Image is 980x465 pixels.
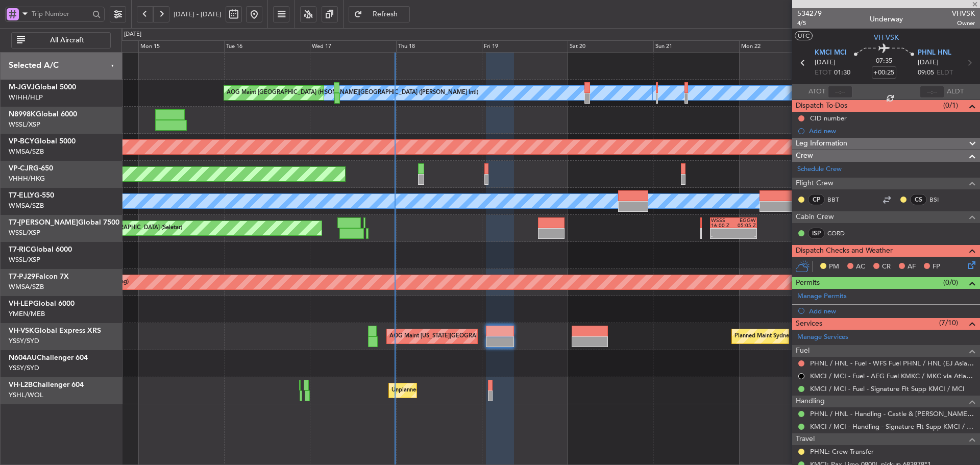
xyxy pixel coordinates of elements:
div: WSSS [711,218,733,223]
a: PHNL / HNL - Handling - Castle & [PERSON_NAME] Avn PHNL / HNL [810,409,975,418]
a: VH-LEPGlobal 6000 [9,300,75,307]
div: Wed 17 [310,40,396,53]
div: Planned Maint Sydney ([PERSON_NAME] Intl) [734,329,853,344]
span: ATOT [808,87,825,97]
div: 05:05 Z [733,223,756,228]
span: Cabin Crew [796,211,834,223]
span: Dispatch Checks and Weather [796,245,893,257]
div: CID number [810,114,847,123]
span: VH-VSK [9,327,34,334]
div: - [711,234,733,239]
span: KMCI MCI [815,48,847,58]
a: T7-[PERSON_NAME]Global 7500 [9,219,119,226]
div: [PERSON_NAME][GEOGRAPHIC_DATA] ([PERSON_NAME] Intl) [312,85,478,101]
a: WSSL/XSP [9,120,40,129]
a: VHHH/HKG [9,174,45,183]
div: CP [808,194,825,205]
a: BSI [929,195,952,204]
span: 4/5 [797,19,822,28]
span: PHNL HNL [918,48,951,58]
span: AC [856,262,865,272]
div: [DATE] [124,30,141,39]
span: Refresh [364,11,406,18]
span: [DATE] [918,58,939,68]
a: Manage Permits [797,291,847,302]
span: M-JGVJ [9,84,35,91]
span: Fuel [796,345,810,357]
div: Mon 22 [739,40,825,53]
span: T7-RIC [9,246,31,253]
input: Trip Number [32,6,89,21]
a: WSSL/XSP [9,228,40,237]
span: (0/0) [943,277,958,288]
a: BBT [827,195,850,204]
span: VP-BCY [9,138,34,145]
div: AOG Maint [GEOGRAPHIC_DATA] (Halim Intl) [227,85,346,101]
span: [DATE] [815,58,836,68]
span: CR [882,262,891,272]
span: ALDT [947,87,964,97]
button: All Aircraft [11,32,111,48]
span: Leg Information [796,138,847,150]
span: Services [796,318,822,330]
a: KMCI / MCI - Fuel - Signature Flt Supp KMCI / MCI [810,384,965,393]
span: All Aircraft [27,37,107,44]
div: AOG Maint [US_STATE][GEOGRAPHIC_DATA] ([US_STATE] City Intl) [389,329,564,344]
a: YSSY/SYD [9,363,39,373]
a: WSSL/XSP [9,255,40,264]
span: (0/1) [943,100,958,111]
a: T7-RICGlobal 6000 [9,246,72,253]
span: Flight Crew [796,178,834,189]
div: Sat 20 [568,40,653,53]
a: WMSA/SZB [9,282,44,291]
span: T7-PJ29 [9,273,35,280]
div: Add new [809,127,975,135]
a: Schedule Crew [797,164,842,175]
div: 16:00 Z [711,223,733,228]
a: PHNL: Crew Transfer [810,447,874,456]
span: VH-L2B [9,381,33,388]
div: Add new [809,307,975,315]
a: CORD [827,229,850,238]
div: Mon 15 [138,40,224,53]
span: ELDT [937,68,953,78]
span: Owner [952,19,975,28]
a: M-JGVJGlobal 5000 [9,84,76,91]
div: - [733,234,756,239]
span: 09:05 [918,68,934,78]
button: UTC [795,31,813,40]
a: WMSA/SZB [9,147,44,156]
span: VHVSK [952,8,975,19]
span: [DATE] - [DATE] [174,10,222,19]
span: AF [908,262,916,272]
div: EGGW [733,218,756,223]
span: Handling [796,396,825,407]
a: Manage Services [797,332,848,342]
span: ETOT [815,68,831,78]
a: KMCI / MCI - Fuel - AEG Fuel KMKC / MKC via Atlantic (EJ Asia Only) [810,372,975,380]
a: PHNL / HNL - Fuel - WFS Fuel PHNL / HNL (EJ Asia Only) [810,359,975,368]
span: VH-LEP [9,300,33,307]
div: Tue 16 [224,40,310,53]
span: 534279 [797,8,822,19]
a: VP-BCYGlobal 5000 [9,138,76,145]
div: ISP [808,228,825,239]
span: FP [933,262,940,272]
span: Permits [796,277,820,289]
a: YMEN/MEB [9,309,45,319]
div: CS [910,194,927,205]
div: Fri 19 [482,40,568,53]
a: VH-VSKGlobal Express XRS [9,327,101,334]
a: YSHL/WOL [9,390,43,400]
span: N604AU [9,354,37,361]
span: T7-ELLY [9,192,34,199]
a: WIHH/HLP [9,93,43,102]
a: KMCI / MCI - Handling - Signature Flt Supp KMCI / MCI [810,422,975,431]
a: YSSY/SYD [9,336,39,346]
a: WMSA/SZB [9,201,44,210]
a: N604AUChallenger 604 [9,354,88,361]
span: PM [829,262,839,272]
div: Underway [870,14,903,25]
span: Travel [796,433,815,445]
button: Refresh [349,6,410,22]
